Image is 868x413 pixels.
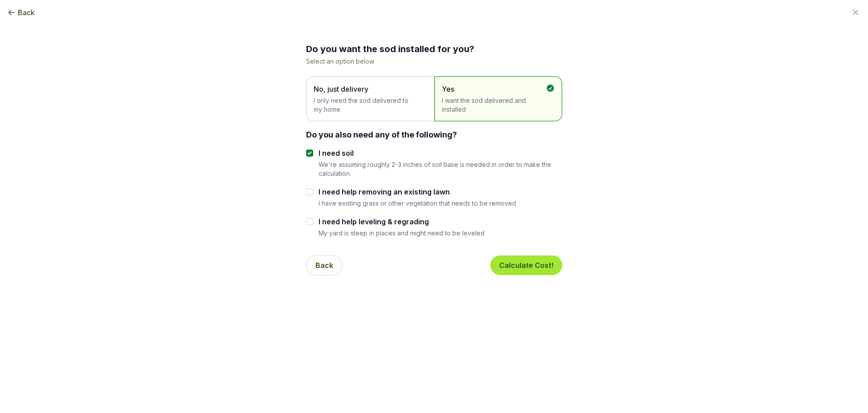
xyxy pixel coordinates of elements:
[490,255,562,275] button: Calculate Cost!
[306,43,562,55] h2: Do you want the sod installed for you?
[306,57,562,65] p: Select an option below
[442,84,546,94] span: Yes
[314,96,418,114] span: I only need the sod delivered to my home
[442,96,546,114] span: I want the sod delivered and installed
[319,186,516,197] label: I need help removing an existing lawn
[314,84,418,94] span: No, just delivery
[319,229,484,237] p: My yard is steep in places and might need to be leveled
[319,160,562,178] p: We're assuming roughly 2-3 inches of soil base is needed in order to make the calculation.
[7,7,35,18] button: Back
[319,199,516,207] p: I have existing grass or other vegetation that needs to be removed
[319,148,562,158] label: I need soil
[306,129,562,141] div: Do you also need any of the following?
[306,255,343,275] button: Back
[319,216,484,227] label: I need help leveling & regrading
[18,7,35,18] span: Back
